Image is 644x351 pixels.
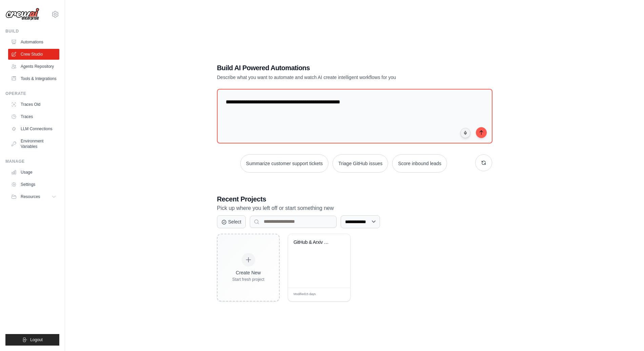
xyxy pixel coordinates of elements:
span: Logout [30,337,43,343]
button: Resources [8,191,59,202]
h3: Recent Projects [217,194,492,204]
h1: Build AI Powered Automations [217,63,445,73]
div: Create New [232,269,264,276]
button: Score inbound leads [392,154,447,173]
a: Settings [8,179,59,190]
a: Crew Studio [8,49,59,60]
div: GitHub & Arxiv Research Automation [294,239,335,246]
button: Click to speak your automation idea [460,128,470,138]
a: Agents Repository [8,61,59,72]
div: 채팅 위젯 [610,318,644,351]
div: Manage [5,159,59,164]
button: Logout [5,334,59,346]
div: Start fresh project [232,277,264,282]
div: Build [5,28,59,34]
p: Describe what you want to automate and watch AI create intelligent workflows for you [217,74,445,81]
button: Select [217,215,246,228]
a: Tools & Integrations [8,73,59,84]
a: Usage [8,167,59,178]
span: Edit [334,292,340,297]
button: Summarize customer support tickets [240,154,328,173]
iframe: Chat Widget [610,318,644,351]
span: Resources [21,194,40,199]
p: Pick up where you left off or start something new [217,204,492,213]
span: Modified 15 days [294,292,316,297]
a: LLM Connections [8,123,59,134]
a: Traces [8,111,59,122]
div: Operate [5,91,59,96]
button: Triage GitHub issues [333,154,388,173]
a: Environment Variables [8,136,59,152]
button: Get new suggestions [475,154,492,171]
a: Traces Old [8,99,59,110]
a: Automations [8,37,59,47]
img: Logo [5,8,39,21]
